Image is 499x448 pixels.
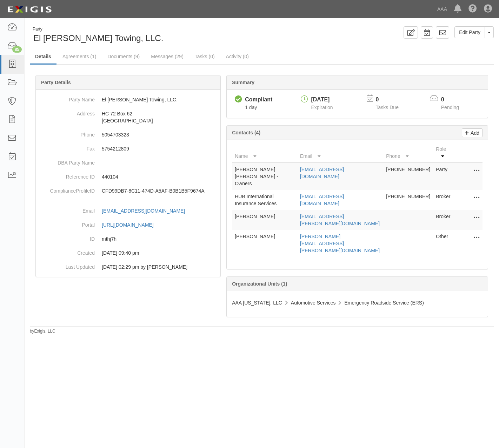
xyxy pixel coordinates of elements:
span: Expiration [311,105,333,110]
a: [EMAIL_ADDRESS][DOMAIN_NAME] [300,167,344,179]
dt: Party Name [39,93,95,103]
td: Party [433,163,454,190]
a: Add [462,128,483,137]
div: El Valle Towing, LLC. [30,26,257,44]
div: [DATE] [311,96,333,104]
td: HUB International Insurance Services [232,190,297,210]
b: Organizational Units (1) [232,281,287,287]
span: Automotive Services [291,300,336,306]
a: [PERSON_NAME][EMAIL_ADDRESS][PERSON_NAME][DOMAIN_NAME] [300,234,380,253]
a: Tasks (0) [189,49,220,63]
dt: Phone [39,128,95,138]
td: Broker [433,190,454,210]
div: Compliant [245,96,272,104]
a: Edit Party [454,26,485,38]
dt: Address [39,107,95,117]
a: Documents (9) [102,49,145,63]
a: Messages (29) [146,49,189,63]
img: logo-5460c22ac91f19d4615b14bd174203de0afe785f0fc80cf4dbbc73dc1793850b.png [5,3,54,16]
th: Name [232,143,297,163]
p: CFD99DB7-8C11-474D-A5AF-B0B1B5F9674A [102,187,218,194]
dt: DBA Party Name [39,156,95,166]
div: Party [33,26,163,32]
dt: ID [39,232,95,242]
b: Summary [232,80,254,85]
a: Activity (0) [221,49,254,63]
span: AAA [US_STATE], LLC [232,300,282,306]
td: [PERSON_NAME] [232,210,297,230]
i: Help Center - Complianz [468,5,477,13]
td: Other [433,230,454,257]
a: Exigis, LLC [34,329,55,334]
span: Since 09/25/2025 [245,105,257,110]
div: [EMAIL_ADDRESS][DOMAIN_NAME] [102,207,185,214]
dd: 03/09/2023 09:40 pm [39,246,218,260]
dt: ComplianceProfileID [39,184,95,194]
td: [PERSON_NAME] [PERSON_NAME] - Owners [232,163,297,190]
a: Agreements (1) [57,49,101,63]
i: Compliant [235,96,242,103]
dt: Reference ID [39,170,95,180]
p: 0 [376,96,407,104]
th: Role [433,143,454,163]
dd: 5054703323 [39,128,218,142]
a: Details [30,49,56,65]
td: [PHONE_NUMBER] [383,190,433,210]
p: Add [469,129,479,137]
td: [PHONE_NUMBER] [383,163,433,190]
dd: 5754212809 [39,142,218,156]
div: 85 [12,46,22,53]
dt: Fax [39,142,95,152]
td: Broker [433,210,454,230]
th: Phone [383,143,433,163]
a: [EMAIL_ADDRESS][DOMAIN_NAME] [300,194,344,206]
dd: HC 72 Box 62 [GEOGRAPHIC_DATA] [39,107,218,128]
dt: Email [39,204,95,214]
span: Tasks Due [376,105,399,110]
a: [EMAIL_ADDRESS][DOMAIN_NAME] [102,208,193,214]
a: [URL][DOMAIN_NAME] [102,222,161,228]
p: 440104 [102,173,218,180]
td: [PERSON_NAME] [232,230,297,257]
span: El [PERSON_NAME] Towing, LLC. [33,33,163,43]
dt: Last Updated [39,260,95,270]
small: by [30,328,55,334]
dt: Portal [39,218,95,228]
b: Contacts (4) [232,130,260,135]
b: Party Details [41,80,71,85]
span: Pending [441,105,459,110]
dd: El [PERSON_NAME] Towing, LLC. [39,93,218,107]
dd: mthj7h [39,232,218,246]
th: Email [297,143,383,163]
dd: 06/04/2025 02:29 pm by Benjamin Tully [39,260,218,274]
p: 0 [441,96,468,104]
dt: Created [39,246,95,256]
span: Emergency Roadside Service (ERS) [344,300,424,306]
a: AAA [434,2,451,16]
a: [EMAIL_ADDRESS][PERSON_NAME][DOMAIN_NAME] [300,214,380,226]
